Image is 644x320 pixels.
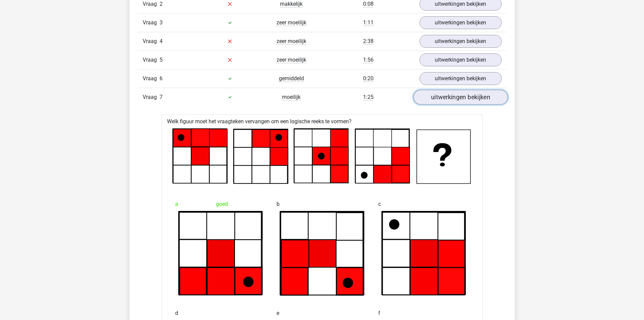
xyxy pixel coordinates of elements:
[413,90,507,105] a: uitwerkingen bekijken
[277,38,306,45] span: zeer moeilijk
[363,1,374,7] span: 0:08
[378,306,380,320] span: f
[363,75,374,82] span: 0:20
[420,72,502,85] a: uitwerkingen bekijken
[175,306,178,320] span: d
[363,57,374,63] span: 1:56
[277,306,279,320] span: e
[282,94,301,101] span: moeilijk
[175,197,266,211] div: goed
[160,38,163,44] span: 4
[420,54,502,66] a: uitwerkingen bekijken
[420,16,502,29] a: uitwerkingen bekijken
[143,74,160,83] span: Vraag
[363,19,374,26] span: 1:11
[279,75,304,82] span: gemiddeld
[363,38,374,45] span: 2:38
[420,35,502,48] a: uitwerkingen bekijken
[160,19,163,26] span: 3
[280,1,303,7] span: makkelijk
[363,94,374,101] span: 1:25
[143,56,160,64] span: Vraag
[143,37,160,45] span: Vraag
[277,197,280,211] span: b
[160,57,163,63] span: 5
[160,94,163,100] span: 7
[160,1,163,7] span: 2
[143,93,160,101] span: Vraag
[175,197,178,211] span: a
[143,19,160,27] span: Vraag
[160,75,163,82] span: 6
[277,57,306,63] span: zeer moeilijk
[277,19,306,26] span: zeer moeilijk
[378,197,381,211] span: c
